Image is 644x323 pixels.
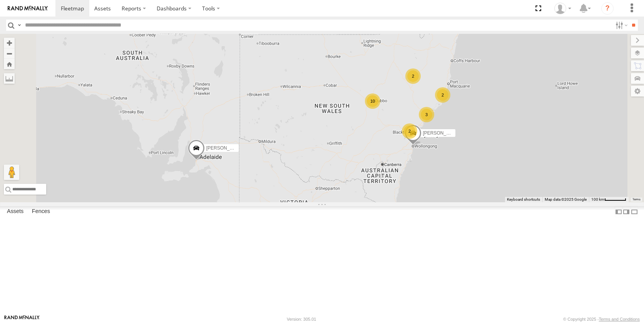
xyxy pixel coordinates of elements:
[552,3,574,14] div: Jake Allan
[435,87,450,103] div: 2
[632,198,641,201] a: Terms
[601,2,614,15] i: ?
[16,20,22,31] label: Search Query
[589,197,629,202] button: Map scale: 100 km per 53 pixels
[206,145,266,151] span: [PERSON_NAME] - NEW ute
[4,59,15,69] button: Zoom Home
[419,107,434,122] div: 3
[402,123,417,139] div: 2
[631,206,638,217] label: Hide Summary Table
[4,315,40,323] a: Visit our Website
[423,130,461,136] span: [PERSON_NAME]
[563,317,640,321] div: © Copyright 2025 -
[507,197,540,202] button: Keyboard shortcuts
[612,20,629,31] label: Search Filter Options
[3,206,27,217] label: Assets
[4,48,15,59] button: Zoom out
[405,68,421,84] div: 2
[622,206,630,217] label: Dock Summary Table to the Right
[4,38,15,48] button: Zoom in
[287,317,316,321] div: Version: 305.01
[4,165,19,180] button: Drag Pegman onto the map to open Street View
[4,73,15,84] label: Measure
[28,206,54,217] label: Fences
[591,197,604,201] span: 100 km
[545,197,587,201] span: Map data ©2025 Google
[365,93,380,109] div: 10
[631,86,644,97] label: Map Settings
[615,206,622,217] label: Dock Summary Table to the Left
[8,6,48,11] img: rand-logo.svg
[599,317,640,321] a: Terms and Conditions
